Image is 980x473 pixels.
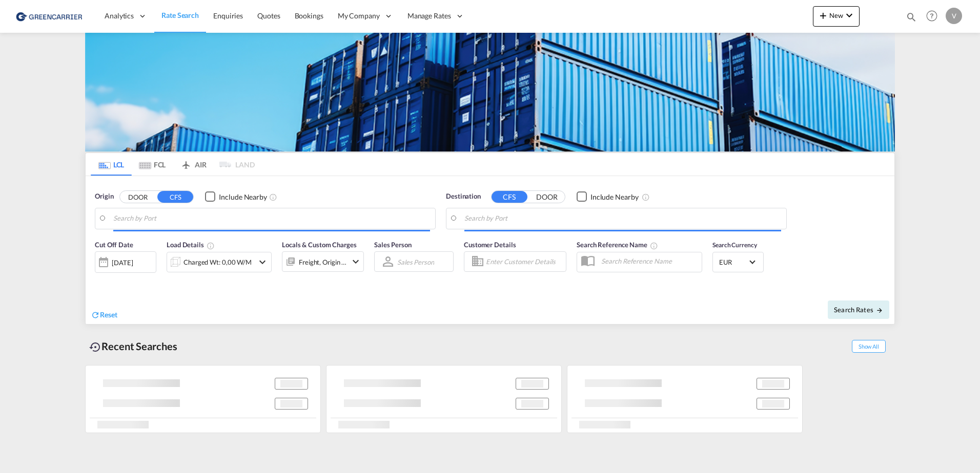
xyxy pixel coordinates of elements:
[257,11,280,20] span: Quotes
[120,191,156,203] button: DOOR
[596,253,702,269] input: Search Reference Name
[577,241,658,249] span: Search Reference Name
[374,241,412,249] span: Sales Person
[205,191,267,202] md-checkbox: Checkbox No Ink
[113,211,430,226] input: Search by Port
[85,33,895,152] img: GreenCarrierFCL_LCL.png
[95,191,113,202] span: Origin
[112,258,133,267] div: [DATE]
[167,241,215,249] span: Load Details
[642,193,650,201] md-icon: Unchecked: Ignores neighbouring ports when fetching rates.Checked : Includes neighbouring ports w...
[282,241,357,249] span: Locals & Custom Charges
[906,11,917,23] md-icon: icon-magnify
[407,11,451,21] span: Manage Rates
[95,272,103,286] md-datepicker: Select
[906,11,917,27] div: icon-magnify
[95,251,156,273] div: [DATE]
[464,211,781,226] input: Search by Port
[207,242,215,250] md-icon: Chargeable Weight
[492,191,527,203] button: CFS
[852,340,886,353] span: Show All
[91,310,117,321] div: icon-refreshReset
[95,241,133,249] span: Cut Off Date
[718,254,758,269] md-select: Select Currency: € EUREuro
[180,159,192,166] md-icon: icon-airplane
[183,255,252,269] div: Charged Wt: 0,00 W/M
[338,11,380,21] span: My Company
[396,254,435,269] md-select: Sales Person
[91,153,255,176] md-pagination-wrapper: Use the left and right arrow keys to navigate between tabs
[650,242,658,250] md-icon: Your search will be saved by the below given name
[712,241,757,249] span: Search Currency
[946,8,962,24] div: V
[295,11,323,20] span: Bookings
[719,257,748,267] span: EUR
[269,193,277,201] md-icon: Unchecked: Ignores neighbouring ports when fetching rates.Checked : Includes neighbouring ports w...
[132,153,173,176] md-tab-item: FCL
[105,11,134,21] span: Analytics
[577,191,639,202] md-checkbox: Checkbox No Ink
[282,251,364,272] div: Freight Origin Destinationicon-chevron-down
[876,307,883,314] md-icon: icon-arrow-right
[100,310,117,319] span: Reset
[89,341,101,353] md-icon: icon-backup-restore
[817,11,855,19] span: New
[256,256,269,268] md-icon: icon-chevron-down
[828,300,889,319] button: Search Ratesicon-arrow-right
[219,192,267,202] div: Include Nearby
[813,6,860,27] button: icon-plus 400-fgNewicon-chevron-down
[157,191,193,203] button: CFS
[486,254,563,269] input: Enter Customer Details
[15,5,85,28] img: 1378a7308afe11ef83610d9e779c6b34.png
[923,7,946,26] div: Help
[350,255,362,268] md-icon: icon-chevron-down
[299,255,347,269] div: Freight Origin Destination
[85,335,181,358] div: Recent Searches
[590,192,639,202] div: Include Nearby
[843,9,855,21] md-icon: icon-chevron-down
[161,11,199,19] span: Rate Search
[817,9,829,21] md-icon: icon-plus 400-fg
[213,11,243,20] span: Enquiries
[834,306,883,314] span: Search Rates
[173,153,214,176] md-tab-item: AIR
[86,176,894,324] div: Origin DOOR CFS Checkbox No InkUnchecked: Ignores neighbouring ports when fetching rates.Checked ...
[529,191,565,203] button: DOOR
[923,7,941,25] span: Help
[446,191,481,202] span: Destination
[91,153,132,176] md-tab-item: LCL
[91,310,100,319] md-icon: icon-refresh
[167,252,272,272] div: Charged Wt: 0,00 W/Micon-chevron-down
[464,241,516,249] span: Customer Details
